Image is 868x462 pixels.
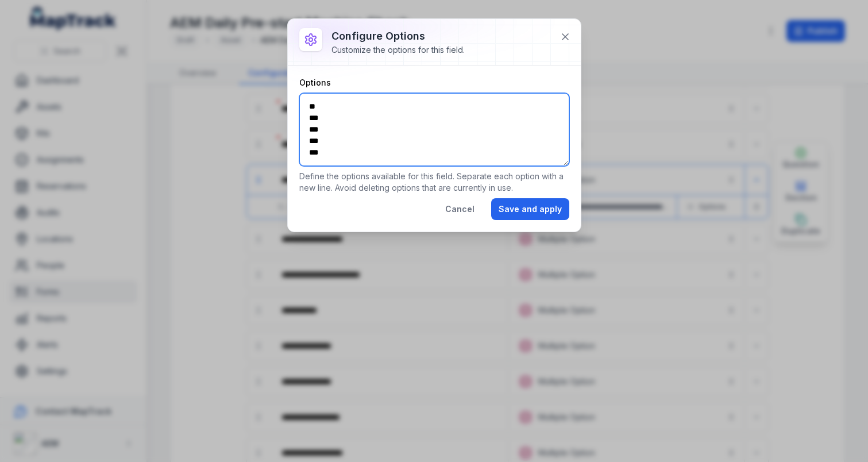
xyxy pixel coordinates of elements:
[331,28,465,44] h3: Configure options
[299,171,569,194] p: Define the options available for this field. Separate each option with a new line. Avoid deleting...
[491,198,569,220] button: Save and apply
[438,198,482,220] button: Cancel
[331,44,465,56] div: Customize the options for this field.
[299,77,331,88] label: Options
